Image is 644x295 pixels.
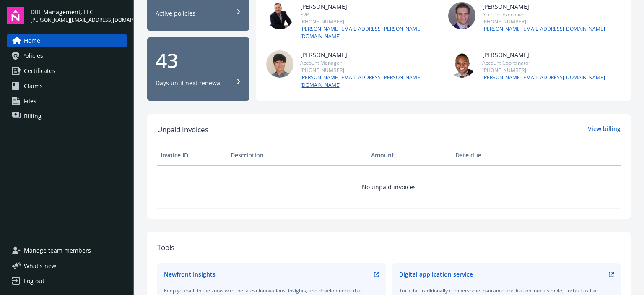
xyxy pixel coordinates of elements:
[7,49,127,63] a: Policies
[300,59,439,66] div: Account Manager
[157,124,208,135] span: Unpaid Invoices
[368,145,452,165] th: Amount
[157,165,621,208] td: No unpaid invoices
[7,261,70,270] button: What's new
[24,64,55,78] span: Certificates
[266,2,293,29] img: photo
[266,50,293,78] img: photo
[300,67,439,74] div: [PHONE_NUMBER]
[24,274,44,288] div: Log out
[300,2,439,11] div: [PERSON_NAME]
[482,18,605,25] div: [PHONE_NUMBER]
[482,59,605,66] div: Account Coordinator
[24,34,40,47] span: Home
[300,74,439,89] a: [PERSON_NAME][EMAIL_ADDRESS][PERSON_NAME][DOMAIN_NAME]
[482,50,605,59] div: [PERSON_NAME]
[31,8,127,16] span: DBL Management, LLC
[24,79,43,93] span: Claims
[448,2,475,29] img: photo
[300,18,439,25] div: [PHONE_NUMBER]
[399,270,473,279] div: Digital application service
[164,270,216,279] div: Newfront Insights
[482,11,605,18] div: Account Executive
[448,50,475,78] img: photo
[300,25,439,40] a: [PERSON_NAME][EMAIL_ADDRESS][PERSON_NAME][DOMAIN_NAME]
[24,244,91,257] span: Manage team members
[24,94,36,108] span: Files
[482,74,605,81] a: [PERSON_NAME][EMAIL_ADDRESS][DOMAIN_NAME]
[588,124,621,135] a: View billing
[24,110,42,123] span: Billing
[7,79,127,93] a: Claims
[7,244,127,257] a: Manage team members
[7,94,127,108] a: Files
[300,11,439,18] div: EVP
[22,49,43,63] span: Policies
[227,145,368,165] th: Description
[7,34,127,47] a: Home
[7,64,127,78] a: Certificates
[482,67,605,74] div: [PHONE_NUMBER]
[7,110,127,123] a: Billing
[31,7,127,24] button: DBL Management, LLC[PERSON_NAME][EMAIL_ADDRESS][DOMAIN_NAME]
[7,7,24,24] img: navigator-logo.svg
[156,79,222,87] div: Days until next renewal
[31,16,127,24] span: [PERSON_NAME][EMAIL_ADDRESS][DOMAIN_NAME]
[147,37,249,101] button: 43Days until next renewal
[156,50,241,70] div: 43
[157,145,227,165] th: Invoice ID
[300,50,439,59] div: [PERSON_NAME]
[157,242,621,253] div: Tools
[482,25,605,33] a: [PERSON_NAME][EMAIL_ADDRESS][DOMAIN_NAME]
[452,145,522,165] th: Date due
[24,261,56,270] span: What ' s new
[482,2,605,11] div: [PERSON_NAME]
[156,9,195,18] div: Active policies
